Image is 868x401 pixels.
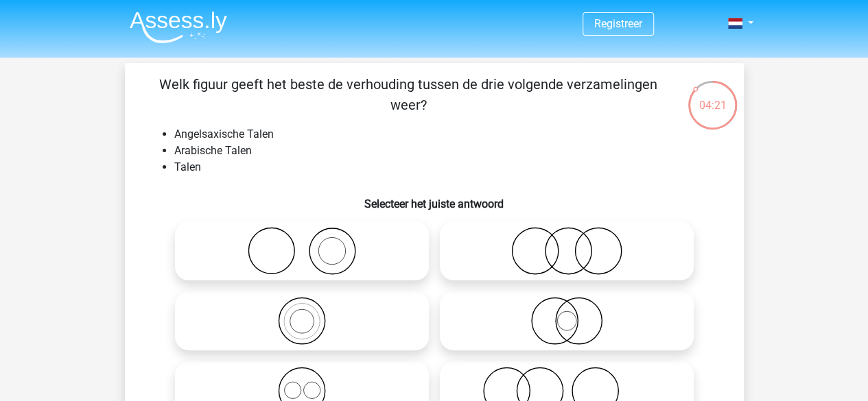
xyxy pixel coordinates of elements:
[147,186,722,210] h6: Selecteer het juiste antwoord
[174,143,722,159] li: Arabische Talen
[130,11,227,43] img: Assessly
[687,80,738,114] div: 04:21
[174,126,722,143] li: Angelsaxische Talen
[147,74,670,115] p: Welk figuur geeft het beste de verhouding tussen de drie volgende verzamelingen weer?
[174,159,722,175] li: Talen
[594,17,642,30] a: Registreer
